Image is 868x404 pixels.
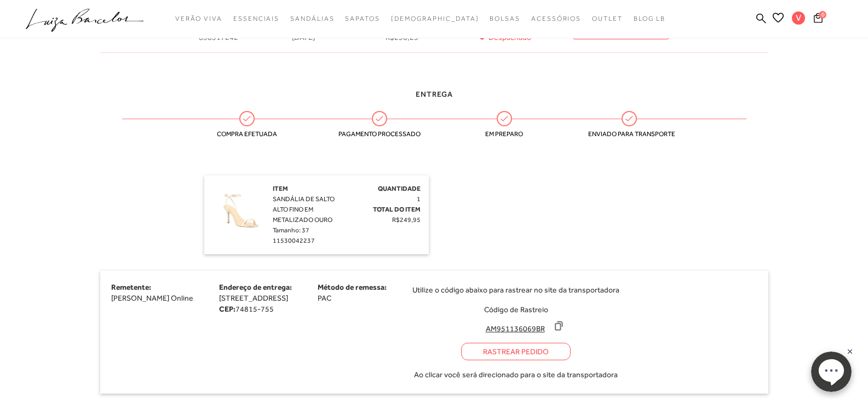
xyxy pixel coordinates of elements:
[290,9,334,29] a: noSubCategoriesText
[233,15,279,22] span: Essenciais
[588,130,670,138] span: Enviado para transporte
[273,195,335,224] span: SANDÁLIA DE SALTO ALTO FINO EM METALIZADO OURO
[414,369,618,380] span: Ao clicar você será direcionado para o site da transportadora
[531,9,581,29] a: noSubCategoriesText
[819,11,826,19] span: 0
[792,11,805,25] span: V
[461,343,571,360] a: Rastrear Pedido
[391,9,479,29] a: noSubCategoriesText
[318,294,331,302] span: PAC
[290,15,334,22] span: Sandálias
[111,283,151,291] span: Remetente:
[810,12,826,27] button: 0
[212,184,267,238] img: SANDÁLIA DE SALTO ALTO FINO EM METALIZADO OURO
[338,130,421,138] span: Pagamento processado
[233,9,279,29] a: noSubCategoriesText
[378,185,421,192] span: Quantidade
[392,216,421,224] span: R$249,95
[219,283,292,291] span: Endereço de entrega:
[175,9,222,29] a: noSubCategoriesText
[273,185,288,192] span: Item
[484,305,548,314] span: Código de Rastreio
[373,206,421,213] span: Total do Item
[592,9,623,29] a: noSubCategoriesText
[490,15,520,22] span: Bolsas
[463,130,545,138] span: Em preparo
[111,294,193,302] span: [PERSON_NAME] Online
[235,305,274,313] span: 74815-755
[273,237,315,244] span: 11530042237
[345,9,380,29] a: noSubCategoriesText
[479,33,486,42] span: •
[417,195,421,203] span: 1
[531,15,581,22] span: Acessórios
[206,130,288,138] span: Compra efetuada
[412,284,619,295] span: Utilize o código abaixo para rastrear no site da transportadora
[391,15,479,22] span: [DEMOGRAPHIC_DATA]
[345,15,380,22] span: Sapatos
[273,226,309,234] span: Tamanho: 37
[219,305,235,313] strong: CEP:
[318,283,387,291] span: Método de remessa:
[490,9,520,29] a: noSubCategoriesText
[219,294,288,302] span: [STREET_ADDRESS]
[592,15,623,22] span: Outlet
[634,9,665,29] a: BLOG LB
[416,90,453,98] span: Entrega
[787,11,810,28] button: V
[175,15,222,22] span: Verão Viva
[634,15,665,22] span: BLOG LB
